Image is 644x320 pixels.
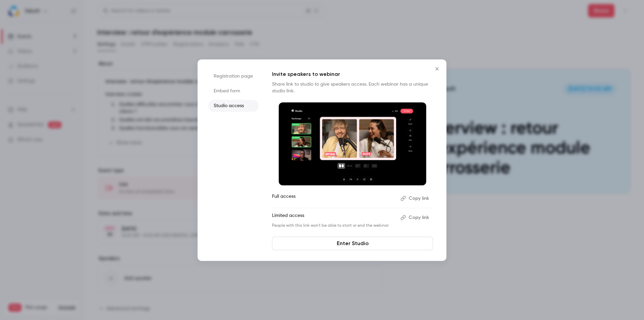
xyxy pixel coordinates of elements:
p: Full access [272,193,395,204]
li: Registration page [208,70,259,82]
p: Invite speakers to webinar [272,70,433,78]
p: People with this link won't be able to start or end the webinar [272,223,395,228]
li: Embed form [208,85,259,97]
a: Enter Studio [272,237,433,250]
li: Studio access [208,100,259,112]
p: Limited access [272,212,395,223]
img: Invite speakers to webinar [279,102,426,186]
p: Share link to studio to give speakers access. Each webinar has a unique studio link. [272,81,433,94]
button: Copy link [398,193,433,204]
button: Close [430,62,444,76]
button: Copy link [398,212,433,223]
